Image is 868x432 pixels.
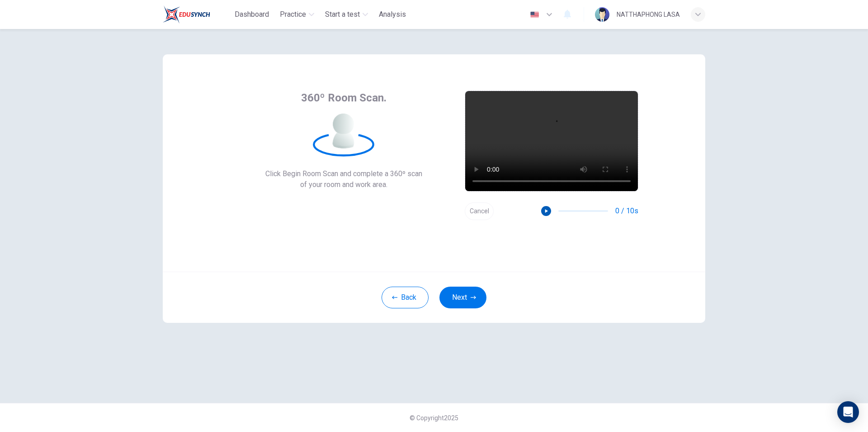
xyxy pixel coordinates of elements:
[321,6,372,23] button: Start a test
[231,6,273,23] button: Dashboard
[280,9,306,20] span: Practice
[301,91,387,105] span: 360º Room Scan.
[265,179,422,190] span: of your room and work area.
[595,7,609,22] img: Profile picture
[615,206,638,216] span: 0 / 10s
[410,414,458,422] span: © Copyright 2025
[382,287,429,308] button: Back
[375,6,410,23] button: Analysis
[529,11,540,18] img: en
[265,168,422,179] span: Click Begin Room Scan and complete a 360º scan
[465,202,494,220] button: Cancel
[837,401,859,423] div: Open Intercom Messenger
[235,9,269,20] span: Dashboard
[163,5,231,24] a: Train Test logo
[439,287,486,308] button: Next
[163,5,210,24] img: Train Test logo
[325,9,360,20] span: Start a test
[379,9,406,20] span: Analysis
[276,6,318,23] button: Practice
[617,9,680,20] div: NATTHAPHONG LASA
